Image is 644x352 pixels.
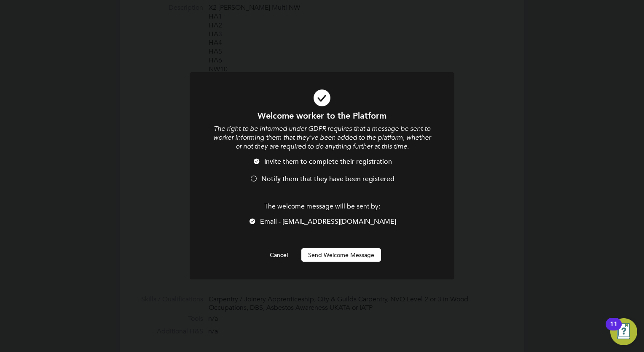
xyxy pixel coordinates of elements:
[261,175,394,183] span: Notify them that they have been registered
[213,125,431,151] i: The right to be informed under GDPR requires that a message be sent to worker informing them that...
[260,217,396,226] span: Email - [EMAIL_ADDRESS][DOMAIN_NAME]
[264,157,392,166] span: Invite them to complete their registration
[301,248,381,262] button: Send Welcome Message
[212,110,432,121] h1: Welcome worker to the Platform
[212,202,432,211] p: The welcome message will be sent by:
[263,248,295,262] button: Cancel
[610,318,637,345] button: Open Resource Center, 11 new notifications
[610,324,617,335] div: 11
